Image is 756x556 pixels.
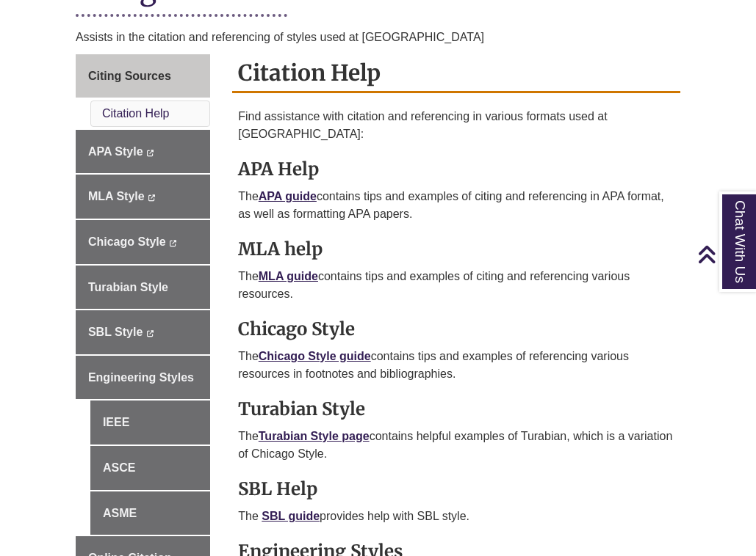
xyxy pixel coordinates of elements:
a: ASME [90,491,210,535]
span: APA Style [88,145,143,158]
a: APA Style [76,130,210,174]
h2: Citation Help [232,54,680,93]
strong: MLA help [238,238,323,260]
i: This link opens in a new window [148,194,156,201]
i: This link opens in a new window [146,330,154,337]
span: Engineering Styles [88,371,194,384]
strong: SBL Help [238,478,317,500]
span: Assists in the citation and referencing of styles used at [GEOGRAPHIC_DATA] [76,31,484,43]
p: The contains tips and examples of referencing various resources in footnotes and bibliographies. [238,348,674,383]
span: Citing Sources [88,70,171,82]
a: Chicago Style guide [259,350,371,362]
strong: Chicago Style [238,318,355,340]
a: Chicago Style [76,220,210,264]
a: Turabian Style page [259,430,370,442]
a: Turabian Style [76,266,210,310]
strong: Turabian Style [238,398,365,420]
a: Back to Top [697,244,752,264]
span: SBL Style [88,326,143,338]
span: Chicago Style [88,235,166,248]
span: Turabian Style [88,281,168,293]
i: This link opens in a new window [146,150,154,156]
a: MLA Style [76,175,210,219]
a: Engineering Styles [76,356,210,400]
a: IEEE [90,400,210,445]
i: This link opens in a new window [169,240,177,246]
a: ASCE [90,446,210,490]
p: The provides help with SBL style. [238,508,674,525]
a: SBL Style [76,310,210,354]
p: The contains helpful examples of Turabian, which is a variation of Chicago Style. [238,428,674,463]
p: Find assistance with citation and referencing in various formats used at [GEOGRAPHIC_DATA]: [238,108,674,143]
strong: APA Help [238,158,319,180]
span: MLA Style [88,190,145,202]
a: Citing Sources [76,54,210,98]
p: The contains tips and examples of citing and referencing various resources. [238,268,674,303]
a: APA guide [259,190,317,202]
a: SBL guide [262,510,320,522]
a: Citation Help [102,107,170,120]
p: The contains tips and examples of citing and referencing in APA format, as well as formatting APA... [238,188,674,223]
a: MLA guide [259,270,318,282]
